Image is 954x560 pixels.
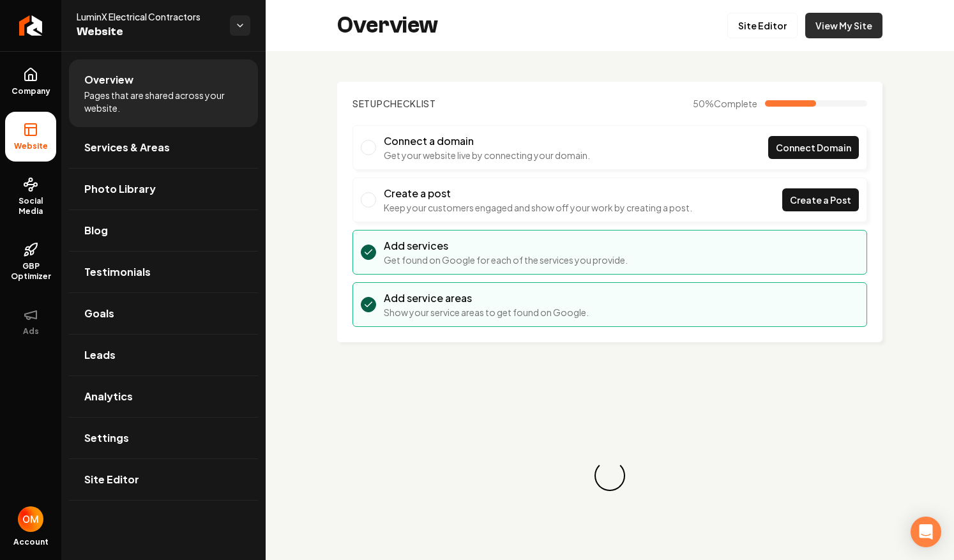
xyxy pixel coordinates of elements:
button: Open user button [18,506,43,532]
span: LuminX Electrical Contractors [77,10,220,23]
a: Connect Domain [768,136,859,159]
button: Ads [5,297,56,347]
span: Blog [84,223,108,238]
img: Omar Molai [18,506,43,532]
div: Loading [588,454,632,497]
span: Site Editor [84,472,139,487]
h2: Overview [337,13,438,38]
span: Leads [84,347,116,363]
a: Leads [69,335,258,375]
h3: Add service areas [384,291,589,306]
span: Ads [18,326,44,337]
h3: Connect a domain [384,133,590,149]
h2: Checklist [352,97,436,110]
a: Analytics [69,376,258,417]
span: Website [77,23,220,41]
a: View My Site [805,13,882,38]
span: Photo Library [84,181,156,197]
a: Create a Post [782,188,859,211]
a: Company [5,57,56,107]
span: Testimonials [84,264,151,280]
a: Services & Areas [69,127,258,168]
span: Social Media [5,196,56,216]
span: Connect Domain [776,141,851,155]
img: Rebolt Logo [19,15,43,36]
span: Services & Areas [84,140,170,155]
a: Blog [69,210,258,251]
a: Photo Library [69,169,258,209]
span: Website [9,141,53,151]
span: Pages that are shared across your website. [84,89,243,114]
a: Social Media [5,167,56,227]
a: Goals [69,293,258,334]
span: Setup [352,98,383,109]
p: Show your service areas to get found on Google. [384,306,589,319]
span: Account [13,537,49,547]
div: Open Intercom Messenger [911,517,941,547]
p: Get found on Google for each of the services you provide. [384,254,628,266]
span: GBP Optimizer [5,261,56,282]
p: Get your website live by connecting your domain. [384,149,590,162]
p: Keep your customers engaged and show off your work by creating a post. [384,201,692,214]
span: Company [6,86,56,96]
span: 50 % [693,97,757,110]
span: Goals [84,306,114,321]
h3: Add services [384,238,628,254]
span: Create a Post [790,193,851,207]
a: Settings [69,418,258,458]
span: Complete [714,98,757,109]
a: GBP Optimizer [5,232,56,292]
h3: Create a post [384,186,692,201]
a: Site Editor [727,13,798,38]
a: Site Editor [69,459,258,500]
span: Overview [84,72,133,87]
a: Testimonials [69,252,258,292]
span: Settings [84,430,129,446]
span: Analytics [84,389,133,404]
